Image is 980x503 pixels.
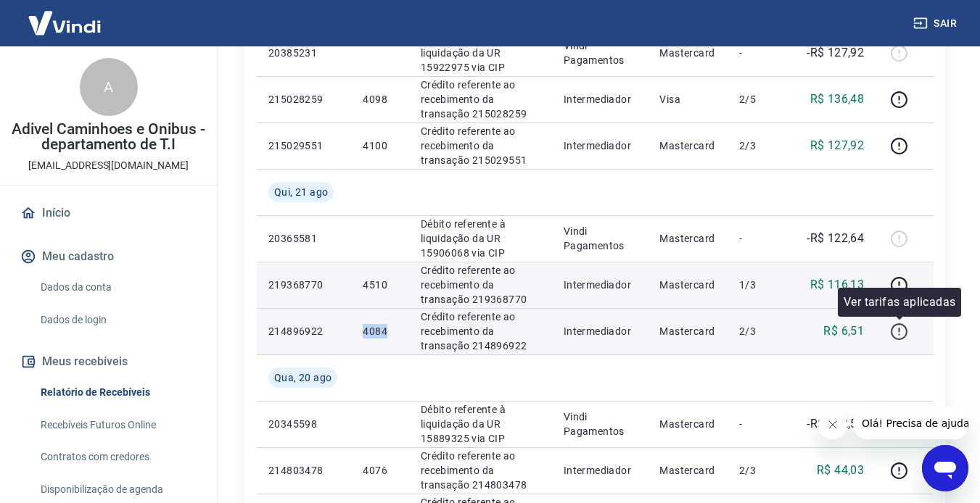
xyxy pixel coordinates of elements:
[659,231,716,246] p: Mastercard
[807,415,864,433] p: -R$ 302,56
[35,442,199,472] a: Contratos com credores
[810,137,865,154] p: R$ 127,92
[659,463,716,478] p: Mastercard
[564,38,637,67] p: Vindi Pagamentos
[363,278,397,292] p: 4510
[35,378,199,407] a: Relatório de Recebíveis
[9,10,122,22] span: Olá! Precisa de ajuda?
[739,417,782,431] p: -
[268,46,339,60] p: 20385231
[564,138,637,153] p: Intermediador
[739,231,782,246] p: -
[17,197,199,229] a: Início
[17,241,199,273] button: Meu cadastro
[807,230,864,247] p: -R$ 122,64
[810,91,865,108] p: R$ 136,48
[564,92,637,107] p: Intermediador
[421,263,540,307] p: Crédito referente ao recebimento da transação 219368770
[659,278,716,292] p: Mastercard
[910,10,963,37] button: Sair
[268,138,339,153] p: 215029551
[659,417,716,431] p: Mastercard
[363,92,397,107] p: 4098
[268,278,339,292] p: 219368770
[268,463,339,478] p: 214803478
[274,185,328,199] span: Qui, 21 ago
[810,276,865,294] p: R$ 116,13
[807,44,864,62] p: -R$ 127,92
[268,231,339,246] p: 20365581
[35,410,199,440] a: Recebíveis Futuros Online
[35,305,199,335] a: Dados de login
[739,138,782,153] p: 2/3
[28,158,189,173] p: [EMAIL_ADDRESS][DOMAIN_NAME]
[823,323,864,340] p: R$ 6,51
[363,463,397,478] p: 4076
[564,463,637,478] p: Intermediador
[421,31,540,75] p: Débito referente à liquidação da UR 15922975 via CIP
[844,294,955,311] p: Ver tarifas aplicadas
[17,1,112,45] img: Vindi
[853,407,968,439] iframe: Mensagem da empresa
[80,58,138,116] div: A
[421,449,540,492] p: Crédito referente ao recebimento da transação 214803478
[564,278,637,292] p: Intermediador
[818,410,847,439] iframe: Fechar mensagem
[363,324,397,338] p: 4084
[421,309,540,353] p: Crédito referente ao recebimento da transação 214896922
[421,217,540,260] p: Débito referente à liquidação da UR 15906068 via CIP
[739,324,782,338] p: 2/3
[739,46,782,60] p: -
[421,78,540,121] p: Crédito referente ao recebimento da transação 215028259
[739,463,782,478] p: 2/3
[12,122,205,152] p: Adivel Caminhoes e Onibus - departamento de T.I
[268,92,339,107] p: 215028259
[659,46,716,60] p: Mastercard
[817,462,864,479] p: R$ 44,03
[564,324,637,338] p: Intermediador
[739,92,782,107] p: 2/5
[564,224,637,253] p: Vindi Pagamentos
[922,445,968,491] iframe: Botão para abrir a janela de mensagens
[17,346,199,378] button: Meus recebíveis
[35,273,199,302] a: Dados da conta
[659,138,716,153] p: Mastercard
[421,124,540,167] p: Crédito referente ao recebimento da transação 215029551
[274,370,332,385] span: Qua, 20 ago
[363,138,397,153] p: 4100
[564,410,637,438] p: Vindi Pagamentos
[739,278,782,292] p: 1/3
[659,92,716,107] p: Visa
[268,417,339,431] p: 20345598
[659,324,716,338] p: Mastercard
[421,402,540,446] p: Débito referente à liquidação da UR 15889325 via CIP
[268,324,339,338] p: 214896922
